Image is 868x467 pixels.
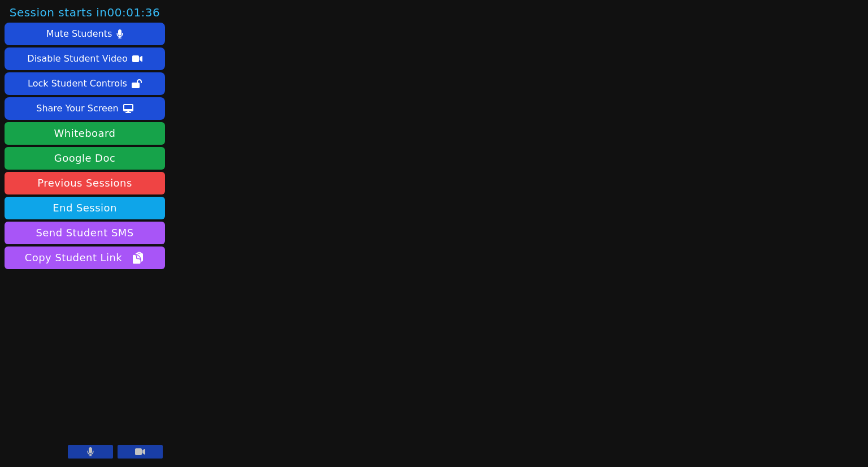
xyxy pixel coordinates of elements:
[27,50,127,68] div: Disable Student Video
[10,5,160,20] span: Session starts in
[5,97,165,120] button: Share Your Screen
[5,72,165,95] button: Lock Student Controls
[5,23,165,45] button: Mute Students
[5,197,165,219] button: End Session
[36,100,119,118] div: Share Your Screen
[5,122,165,145] button: Whiteboard
[5,222,165,244] button: Send Student SMS
[46,25,112,43] div: Mute Students
[5,247,165,269] button: Copy Student Link
[25,250,145,266] span: Copy Student Link
[5,172,165,194] a: Previous Sessions
[28,75,127,93] div: Lock Student Controls
[5,147,165,170] a: Google Doc
[107,6,160,19] time: 00:01:36
[5,47,165,70] button: Disable Student Video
